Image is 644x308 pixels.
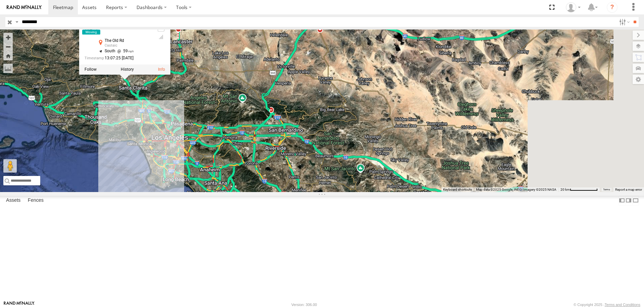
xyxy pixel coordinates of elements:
[633,75,644,84] label: Map Settings
[615,188,642,191] a: Report a map error
[605,303,640,307] a: Terms and Conditions
[24,196,47,205] label: Fences
[105,39,152,43] div: The Old Rd
[3,42,13,51] button: Zoom out
[563,2,583,12] div: Zulema McIntosch
[558,187,600,192] button: Map Scale: 20 km per 79 pixels
[443,187,472,192] button: Keyboard shortcuts
[115,49,134,53] span: 59
[291,303,317,307] div: Version: 306.00
[85,20,98,33] a: View Asset Details
[3,51,13,60] button: Zoom Home
[85,56,152,61] div: Date/time of location update
[616,17,631,27] label: Search Filter Options
[7,5,42,10] img: rand-logo.svg
[157,27,165,33] div: No battery health information received from this device.
[157,34,165,40] div: Last Event GSM Signal Strength
[603,188,610,191] a: Terms (opens in new tab)
[3,159,17,173] button: Drag Pegman onto the map to open Street View
[3,64,13,73] label: Measure
[158,67,165,72] a: View Asset Details
[85,67,97,72] label: Realtime tracking of Asset
[632,196,639,205] label: Hide Summary Table
[4,301,35,308] a: Visit our Website
[619,196,625,205] label: Dock Summary Table to the Left
[14,17,19,27] label: Search Query
[105,44,152,48] div: Castaic
[3,196,24,205] label: Assets
[476,188,556,191] span: Map data ©2025 Google, INEGI Imagery ©2025 NASA
[574,303,640,307] div: © Copyright 2025 -
[105,49,115,53] span: South
[560,188,570,191] span: 20 km
[121,67,134,72] label: View Asset History
[625,196,632,205] label: Dock Summary Table to the Right
[3,33,13,42] button: Zoom in
[607,2,618,13] i: ?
